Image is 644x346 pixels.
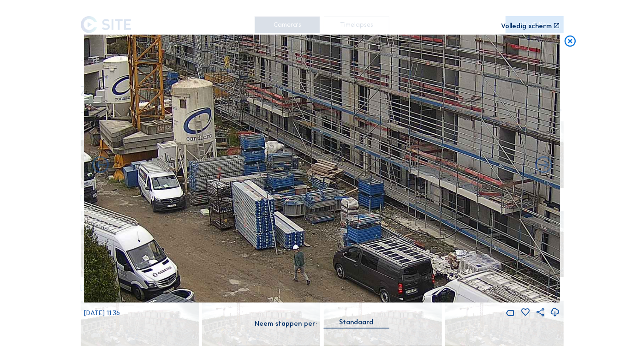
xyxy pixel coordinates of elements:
img: Image [84,35,561,303]
div: Neem stappen per: [255,320,317,327]
span: [DATE] 11:36 [84,309,120,317]
i: Back [534,155,554,176]
div: Volledig scherm [501,23,552,30]
i: Forward [90,155,111,176]
div: Standaard [323,318,389,328]
div: Standaard [339,318,373,326]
